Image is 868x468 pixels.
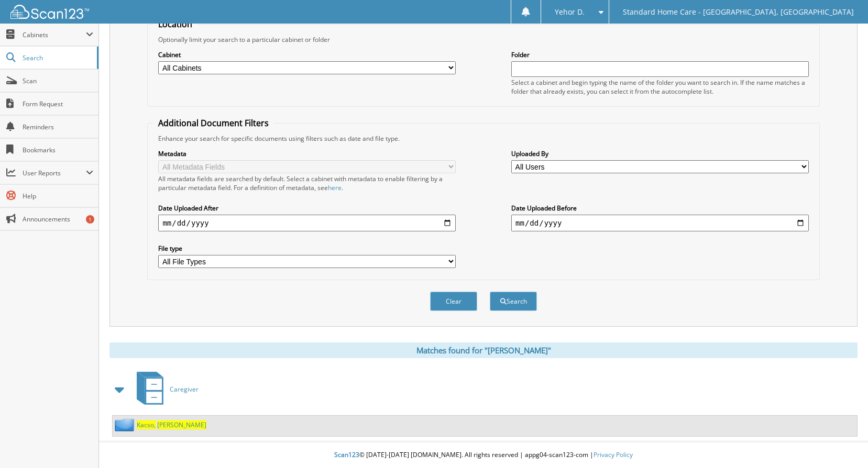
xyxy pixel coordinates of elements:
img: scan123-logo-white.svg [10,5,89,19]
a: Privacy Policy [594,450,633,459]
span: Reminders [23,122,93,131]
a: Caregiver [130,369,199,410]
input: start [158,215,456,231]
span: Scan [23,76,93,85]
input: end [511,215,809,231]
span: Yehor D. [555,9,585,15]
span: Scan123 [334,450,359,459]
span: Help [23,192,93,200]
a: here [328,183,342,192]
label: Cabinet [158,50,456,59]
div: © [DATE]-[DATE] [DOMAIN_NAME]. All rights reserved | appg04-scan123-com | [99,442,868,468]
label: Metadata [158,149,456,158]
button: Search [490,292,537,311]
span: Cabinets [23,30,86,39]
div: Select a cabinet and begin typing the name of the folder you want to search in. If the name match... [511,78,809,96]
span: [PERSON_NAME] [157,420,206,429]
span: Kacso, [137,420,156,429]
label: Uploaded By [511,149,809,158]
span: User Reports [23,169,86,177]
span: Announcements [23,215,93,224]
div: 1 [86,215,94,224]
label: Date Uploaded Before [511,204,809,213]
label: File type [158,244,456,253]
span: Bookmarks [23,146,93,154]
span: Standard Home Care - [GEOGRAPHIC_DATA], [GEOGRAPHIC_DATA] [623,9,854,15]
span: Form Request [23,99,93,108]
a: Kacso, [PERSON_NAME] [137,420,206,429]
div: Matches found for "[PERSON_NAME]" [109,342,858,358]
div: All metadata fields are searched by default. Select a cabinet with metadata to enable filtering b... [158,174,456,192]
label: Date Uploaded After [158,204,456,213]
img: folder2.png [115,418,137,431]
legend: Additional Document Filters [153,117,274,129]
iframe: Chat Widget [816,418,868,468]
div: Enhance your search for specific documents using filters such as date and file type. [153,134,814,143]
legend: Location [153,18,197,30]
span: Search [23,53,92,62]
span: Caregiver [170,385,199,394]
div: Optionally limit your search to a particular cabinet or folder [153,35,814,44]
button: Clear [430,292,477,311]
label: Folder [511,50,809,59]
